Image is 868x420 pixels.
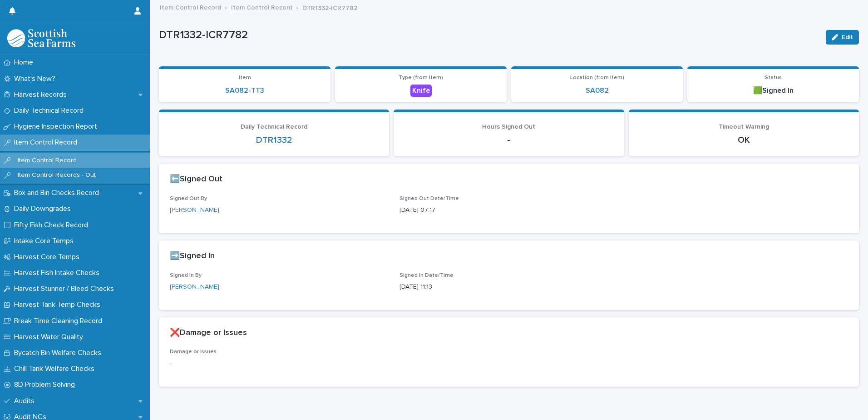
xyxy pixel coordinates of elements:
[170,282,219,292] a: [PERSON_NAME]
[570,75,624,80] span: Location (from Item)
[225,86,264,95] a: SA082-TT3
[10,75,63,83] p: What's New?
[239,75,251,80] span: Item
[170,359,848,369] p: -
[170,273,202,278] span: Signed In By
[256,135,292,145] a: DTR1332
[10,189,106,197] p: Box and Bin Checks Record
[170,175,222,185] h2: ⬅️Signed Out
[10,157,84,165] p: Item Control Record
[399,282,618,292] p: [DATE] 11:13
[10,285,121,293] p: Harvest Stunner / Bleed Checks
[10,333,90,341] p: Harvest Water Quality
[482,124,535,130] span: Hours Signed Out
[10,237,81,245] p: Intake Core Temps
[399,75,443,80] span: Type (from Item)
[399,196,459,201] span: Signed Out Date/Time
[159,29,819,42] p: DTR1332-ICR7782
[7,29,75,47] img: mMrefqRFQpe26GRNOUkG
[693,86,853,95] p: 🟩Signed In
[170,205,219,215] a: [PERSON_NAME]
[10,349,108,357] p: Bycatch Bin Welfare Checks
[10,58,40,67] p: Home
[231,2,292,12] a: Item Control Record
[586,86,609,95] a: SA082
[640,135,848,145] p: OK
[10,397,42,405] p: Audits
[10,365,102,373] p: Chill Tank Welfare Checks
[10,90,74,99] p: Harvest Records
[170,328,247,338] h2: ❌Damage or Issues
[10,300,108,309] p: Harvest Tank Temp Checks
[399,205,618,215] p: [DATE] 07:17
[10,106,91,115] p: Daily Technical Record
[10,122,104,131] p: Hygiene Inspection Report
[241,124,307,130] span: Daily Technical Record
[170,349,217,355] span: Damage or Issues
[10,269,107,277] p: Harvest Fish Intake Checks
[719,124,769,130] span: Timeout Warning
[404,135,613,145] p: -
[10,171,103,179] p: Item Control Records - Out
[399,273,454,278] span: Signed In Date/Time
[10,380,82,389] p: 8D Problem Solving
[10,138,84,147] p: Item Control Record
[10,205,78,213] p: Daily Downgrades
[842,34,853,40] span: Edit
[10,253,87,261] p: Harvest Core Temps
[10,317,109,325] p: Break Time Cleaning Record
[826,30,859,45] button: Edit
[170,251,215,261] h2: ➡️Signed In
[410,85,432,97] div: Knife
[302,2,357,12] p: DTR1332-ICR7782
[10,221,95,230] p: Fifty Fish Check Record
[160,2,221,12] a: Item Control Record
[764,75,782,80] span: Status
[170,196,207,201] span: Signed Out By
